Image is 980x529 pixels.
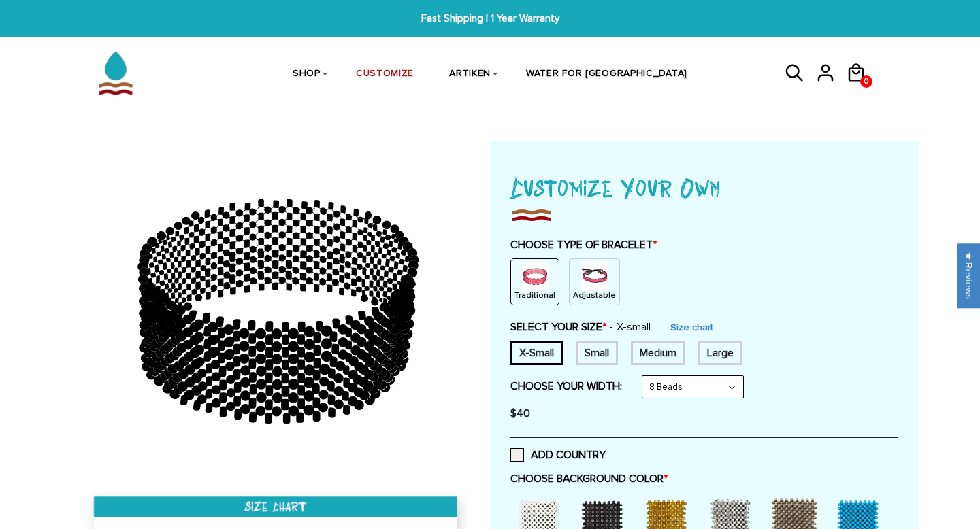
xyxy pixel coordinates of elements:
label: SELECT YOUR SIZE [510,320,651,334]
a: CUSTOMIZE [356,39,414,109]
span: X-small [609,320,651,334]
img: string.PNG [581,262,608,290]
div: String [569,258,620,305]
span: $40 [510,407,530,420]
a: ARTIKEN [449,39,491,109]
div: Click to open Judge.me floating reviews tab [957,243,980,308]
p: Traditional [514,290,555,301]
label: CHOOSE BACKGROUND COLOR [510,472,898,485]
div: Non String [510,258,559,305]
p: Adjustable [573,290,616,301]
h1: Customize Your Own [510,169,898,205]
span: 0 [861,71,872,92]
img: imgboder_100x.png [510,205,553,224]
div: 7.5 inches [631,341,685,365]
div: 6 inches [510,341,563,365]
span: Fast Shipping | 1 Year Warranty [302,11,678,27]
a: WATER FOR [GEOGRAPHIC_DATA] [526,39,687,109]
label: CHOOSE TYPE OF BRACELET [510,238,898,252]
label: CHOOSE YOUR WIDTH: [510,379,622,393]
label: ADD COUNTRY [510,448,606,462]
a: Size chart [670,322,713,333]
img: non-string.png [521,262,549,290]
a: 0 [846,87,877,89]
div: 8 inches [698,341,742,365]
div: 7 inches [576,341,618,365]
a: SHOP [293,39,321,109]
